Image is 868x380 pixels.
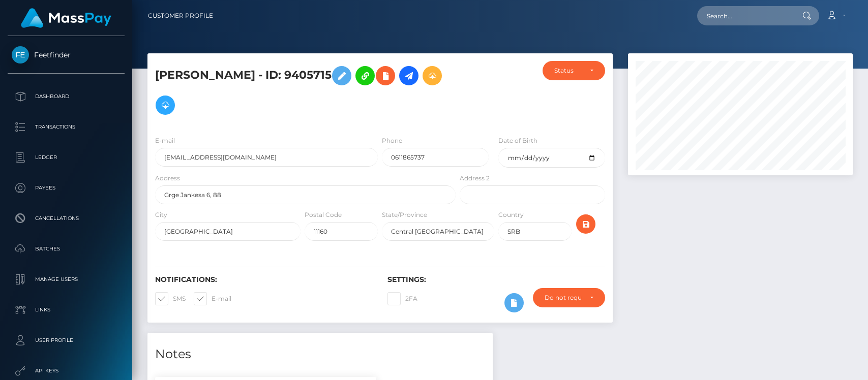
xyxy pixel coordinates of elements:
[387,292,417,305] label: 2FA
[697,6,793,25] input: Search...
[399,66,418,85] a: Initiate Payout
[12,180,121,196] p: Payees
[155,345,485,363] h4: Notes
[12,46,29,64] img: Feetfinder
[498,136,537,145] label: Date of Birth
[12,302,121,318] p: Links
[12,241,121,257] p: Batches
[8,175,125,201] a: Payees
[382,210,427,219] label: State/Province
[155,174,180,183] label: Address
[12,333,121,348] p: User Profile
[8,267,125,292] a: Manage Users
[8,236,125,262] a: Batches
[498,210,524,219] label: Country
[543,61,605,80] button: Status
[8,114,125,140] a: Transactions
[8,297,125,323] a: Links
[155,61,450,120] h5: [PERSON_NAME] - ID: 9405715
[8,84,125,109] a: Dashboard
[8,50,125,59] span: Feetfinder
[382,136,402,145] label: Phone
[387,275,605,284] h6: Settings:
[12,150,121,165] p: Ledger
[155,210,167,219] label: City
[8,328,125,353] a: User Profile
[305,210,342,219] label: Postal Code
[12,211,121,226] p: Cancellations
[155,275,372,284] h6: Notifications:
[21,8,111,28] img: MassPay Logo
[12,89,121,104] p: Dashboard
[148,5,213,26] a: Customer Profile
[12,119,121,135] p: Transactions
[8,145,125,170] a: Ledger
[460,174,490,183] label: Address 2
[554,67,581,75] div: Status
[12,363,121,378] p: API Keys
[12,272,121,287] p: Manage Users
[155,292,186,305] label: SMS
[545,294,581,302] div: Do not require
[8,206,125,231] a: Cancellations
[533,288,605,307] button: Do not require
[194,292,231,305] label: E-mail
[155,136,175,145] label: E-mail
